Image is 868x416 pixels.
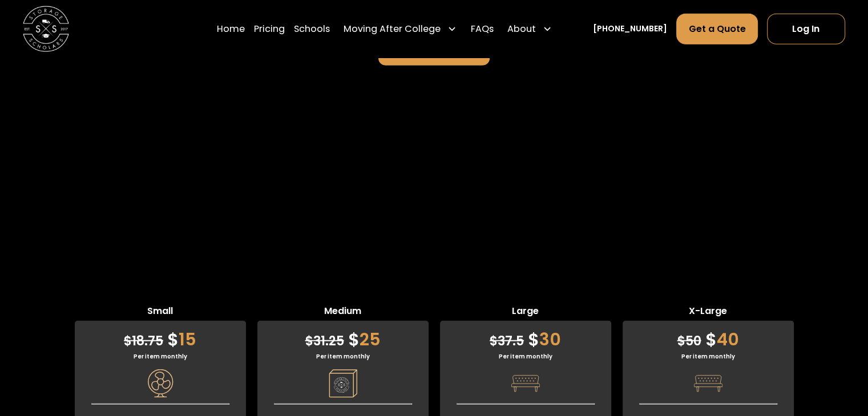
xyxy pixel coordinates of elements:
[339,13,461,44] div: Moving After College
[528,327,539,352] span: $
[705,327,717,352] span: $
[440,321,611,352] div: 30
[217,13,245,44] a: Home
[257,321,429,352] div: 25
[677,332,701,350] span: 50
[623,321,794,352] div: 40
[694,369,722,398] img: Pricing Category Icon
[305,332,344,350] span: 31.25
[146,369,175,398] img: Pricing Category Icon
[254,13,285,44] a: Pricing
[677,332,685,350] span: $
[593,23,667,35] a: [PHONE_NUMBER]
[23,6,69,52] img: Storage Scholars main logo
[124,332,132,350] span: $
[507,22,536,35] div: About
[623,352,794,361] div: Per item monthly
[75,352,246,361] div: Per item monthly
[767,13,845,44] a: Log In
[440,352,611,361] div: Per item monthly
[257,304,429,321] span: Medium
[75,321,246,352] div: 15
[511,369,540,398] img: Pricing Category Icon
[329,369,357,398] img: Pricing Category Icon
[623,304,794,321] span: X-Large
[503,13,556,44] div: About
[348,327,360,352] span: $
[167,327,179,352] span: $
[294,13,330,44] a: Schools
[305,332,313,350] span: $
[75,304,246,321] span: Small
[490,332,498,350] span: $
[124,332,163,350] span: 18.75
[257,352,429,361] div: Per item monthly
[470,13,493,44] a: FAQs
[440,304,611,321] span: Large
[344,22,441,35] div: Moving After College
[676,13,757,44] a: Get a Quote
[490,332,524,350] span: 37.5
